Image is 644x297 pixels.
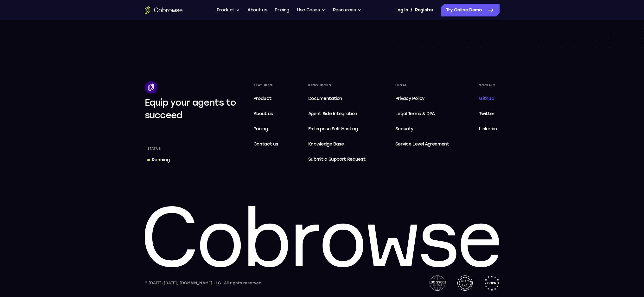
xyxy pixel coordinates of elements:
[306,153,368,166] a: Submit a Support Request
[395,4,408,16] a: Log In
[476,92,499,105] a: Github
[476,108,499,120] a: Twitter
[251,123,281,135] a: Pricing
[395,96,424,101] span: Privacy Policy
[308,141,344,147] span: Knowledge Base
[479,111,494,116] span: Twitter
[306,138,368,151] a: Knowledge Base
[393,123,452,135] a: Security
[297,4,325,16] button: Use Cases
[253,141,278,147] span: Contact us
[308,156,366,163] span: Submit a Support Request
[393,81,452,90] div: Legal
[395,140,449,148] span: Service Level Agreement
[251,81,281,90] div: Features
[306,92,368,105] a: Documentation
[457,275,473,291] img: AICPA SOC
[308,125,366,133] span: Enterprise Self Hosting
[484,275,500,291] img: GDPR
[308,96,342,101] span: Documentation
[308,110,366,118] span: Agent Side Integration
[306,108,368,120] a: Agent Side Integration
[145,6,183,14] a: Go to the home page
[145,144,164,153] div: Status
[306,81,368,90] div: Resources
[333,4,361,16] button: Resources
[479,126,497,132] span: Linkedin
[145,97,236,121] span: Equip your agents to succeed
[251,108,281,120] a: About us
[145,154,172,166] a: Running
[479,96,494,101] span: Github
[247,4,267,16] a: About us
[251,138,281,151] a: Contact us
[393,138,452,151] a: Service Level Agreement
[251,92,281,105] a: Product
[395,111,435,116] span: Legal Terms & DPA
[275,4,289,16] a: Pricing
[253,111,273,116] span: About us
[253,126,268,132] span: Pricing
[415,4,433,16] a: Register
[476,123,499,135] a: Linkedin
[393,92,452,105] a: Privacy Policy
[152,157,170,163] div: Running
[395,126,413,132] span: Security
[217,4,240,16] button: Product
[306,123,368,135] a: Enterprise Self Hosting
[393,108,452,120] a: Legal Terms & DPA
[145,280,263,286] div: © [DATE]-[DATE], [DOMAIN_NAME] LLC. All rights reserved.
[411,6,412,14] span: /
[253,96,271,101] span: Product
[429,275,446,291] img: ISO
[441,4,500,16] a: Try Online Demo
[476,81,499,90] div: Socials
